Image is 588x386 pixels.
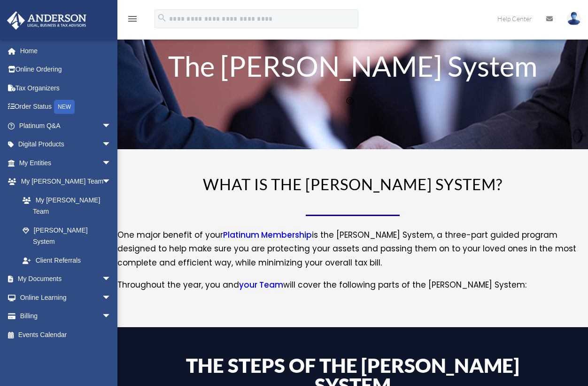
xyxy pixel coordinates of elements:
[7,325,125,344] a: Events Calendar
[567,12,581,25] img: User Pic
[102,135,121,154] span: arrow_drop_down
[7,288,125,307] a: Online Learningarrow_drop_down
[127,13,138,24] i: menu
[13,251,125,270] a: Client Referrals
[102,288,121,307] span: arrow_drop_down
[127,16,138,24] a: menu
[7,79,125,97] a: Tax Organizers
[7,153,125,172] a: My Entitiesarrow_drop_down
[239,279,283,295] a: your Team
[102,172,121,192] span: arrow_drop_down
[7,135,125,154] a: Digital Productsarrow_drop_down
[102,153,121,173] span: arrow_drop_down
[223,229,312,245] a: Platinum Membership
[102,307,121,326] span: arrow_drop_down
[7,97,125,117] a: Order StatusNEW
[102,116,121,136] span: arrow_drop_down
[164,52,541,113] h1: The [PERSON_NAME] System
[13,221,121,251] a: [PERSON_NAME] System
[7,41,125,60] a: Home
[7,116,125,135] a: Platinum Q&Aarrow_drop_down
[7,270,125,289] a: My Documentsarrow_drop_down
[102,270,121,289] span: arrow_drop_down
[54,100,75,114] div: NEW
[117,228,588,278] p: One major benefit of your is the [PERSON_NAME] System, a three-part guided program designed to he...
[117,278,588,292] p: Throughout the year, you and will cover the following parts of the [PERSON_NAME] System:
[157,13,167,23] i: search
[7,60,125,79] a: Online Ordering
[7,172,125,191] a: My [PERSON_NAME] Teamarrow_drop_down
[203,175,503,193] span: WHAT IS THE [PERSON_NAME] SYSTEM?
[4,11,89,30] img: Anderson Advisors Platinum Portal
[13,191,125,221] a: My [PERSON_NAME] Team
[7,307,125,326] a: Billingarrow_drop_down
